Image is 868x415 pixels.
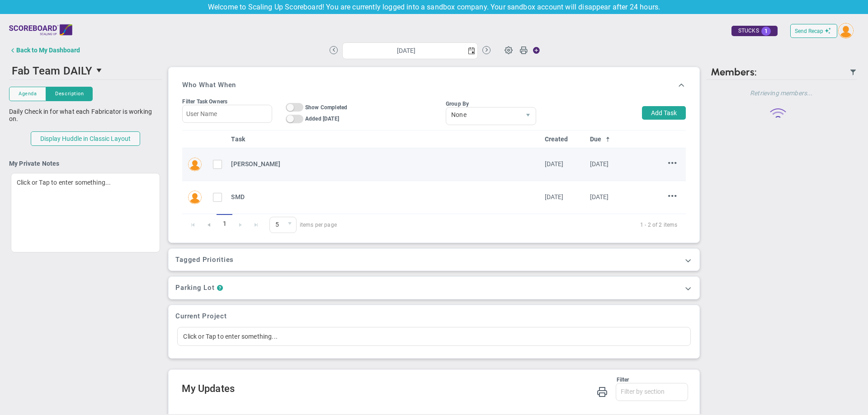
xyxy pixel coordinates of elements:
div: Tue Oct 07 2025 12:07:10 GMT-0700 (Pacific Daylight Time) [545,159,583,169]
input: User Name [182,105,272,123]
span: items per page [269,217,337,233]
h3: Who What When [182,81,236,89]
span: [DATE] [590,193,609,201]
div: Filter [182,377,629,383]
span: 5 [270,217,283,233]
span: Print My Huddle Updates [597,386,608,397]
span: Print Huddle [519,46,528,58]
img: 210610.Person.photo [838,23,854,38]
span: Description [55,90,84,98]
span: 1 - 2 of 2 items [348,219,678,230]
div: Back to My Dashboard [16,47,80,54]
a: Due [590,135,628,143]
span: Action Button [528,44,540,56]
span: None [446,107,520,123]
span: Added [DATE] [305,116,339,122]
span: Daily Check in for what each Fabricator is working on. [9,108,152,122]
div: tim tam tamir [231,159,537,169]
span: 1 [217,214,232,233]
h3: Parking Lot [175,284,214,292]
input: Filter by section [616,383,688,400]
button: Back to My Dashboard [9,41,80,59]
a: Task [231,135,537,143]
span: Huddle Settings [500,41,517,58]
div: Group By [446,101,536,107]
div: STUCKS [731,26,778,36]
span: Show Completed [305,104,347,111]
h3: Current Project [175,312,692,320]
span: select [283,217,296,233]
span: 0 [269,217,297,233]
span: Filter Updated Members [849,69,857,76]
button: Display Huddle in Classic Layout [31,131,140,146]
button: Send Recap [790,24,837,38]
div: SMD [231,192,537,202]
span: select [520,107,536,125]
div: Tue Oct 07 2025 12:07:28 GMT-0700 (Pacific Daylight Time) [545,192,583,202]
img: Roman Stein [188,158,202,171]
button: Description [46,87,93,101]
div: Filter Task Owners [182,98,272,105]
span: select [92,63,108,78]
span: Fab Team DAILY [12,65,92,77]
div: Click or Tap to enter something... [11,173,160,252]
span: Send Recap [795,28,823,34]
span: select [465,43,477,59]
h2: My Updates [182,383,688,396]
span: Members: [711,66,757,78]
img: James Miller [188,191,202,204]
button: Agenda [9,87,46,101]
button: Add Task [642,106,686,120]
span: 1 [761,27,771,36]
div: Click or Tap to enter something... [177,327,690,346]
h4: My Private Notes [9,159,162,168]
h3: Tagged Priorities [175,256,692,264]
a: Created [545,135,583,143]
img: scalingup-logo.svg [9,21,72,39]
span: Agenda [19,90,37,98]
span: [DATE] [590,160,609,168]
h4: Retrieving members... [706,89,857,97]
